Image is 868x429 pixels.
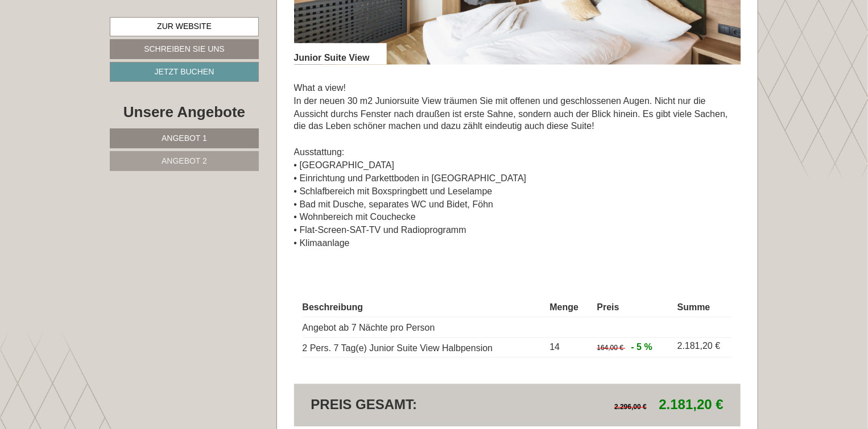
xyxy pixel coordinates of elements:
[303,338,545,358] td: 2 Pers. 7 Tag(e) Junior Suite View Halbpension
[162,156,207,165] span: Angebot 2
[614,403,647,411] span: 2.296,00 €
[162,134,207,143] span: Angebot 1
[110,17,259,36] a: Zur Website
[294,82,741,251] p: What a view! In der neuen 30 m2 Juniorsuite View träumen Sie mit offenen und geschlossenen Augen....
[545,338,592,358] td: 14
[673,338,732,358] td: 2.181,20 €
[303,395,518,415] div: Preis gesamt:
[303,299,545,317] th: Beschreibung
[294,43,387,65] div: Junior Suite View
[631,343,652,352] span: - 5 %
[659,397,724,413] span: 2.181,20 €
[110,62,259,82] a: Jetzt buchen
[303,317,545,338] td: Angebot ab 7 Nächte pro Person
[545,299,592,317] th: Menge
[110,102,259,123] div: Unsere Angebote
[597,344,624,352] span: 164,00 €
[593,299,673,317] th: Preis
[110,39,259,59] a: Schreiben Sie uns
[673,299,732,317] th: Summe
